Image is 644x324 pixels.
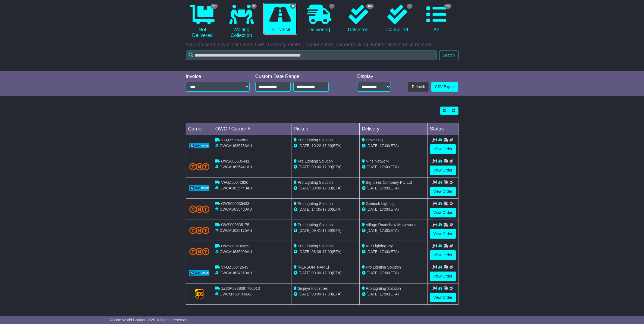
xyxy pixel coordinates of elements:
[221,201,249,206] span: OWS000635433
[329,4,335,9] span: 1
[357,74,391,80] div: Display
[431,82,458,92] a: CSV Export
[380,250,389,254] span: 17:00
[366,223,417,227] span: Village Roadshow Movieworld
[380,186,389,190] span: 17:00
[367,228,379,233] span: [DATE]
[322,207,332,211] span: 17:00
[221,138,248,142] span: VFQZ50042881
[189,248,210,255] img: TNT_Domestic.png
[380,271,389,275] span: 17:00
[221,265,248,269] span: VFQZ50042643
[298,286,328,291] span: Sirijaya Industries
[430,250,456,260] a: View Order
[380,144,389,148] span: 17:00
[221,286,260,291] span: 1Z30A5738697780613
[430,293,456,302] a: View Order
[186,3,219,40] a: 11 Not Delivered
[381,3,414,35] a: 1 Cancelled
[189,270,210,276] img: GetCarrierServiceLogo
[362,228,425,233] div: (ETA)
[380,165,389,169] span: 17:00
[341,3,375,35] a: 66 Delivered
[430,272,456,281] a: View Order
[189,227,210,234] img: TNT_Domestic.png
[430,144,456,154] a: View Order
[430,229,456,239] a: View Order
[110,318,189,322] span: © One World Courier 2025. All rights reserved.
[213,123,291,135] td: OWC / Carrier #
[298,201,333,206] span: Pro Lighting Solution
[367,250,379,254] span: [DATE]
[407,4,413,9] span: 1
[189,143,210,148] img: GetCarrierServiceLogo
[189,163,210,170] img: TNT_Domestic.png
[294,228,357,233] div: - (ETA)
[322,144,332,148] span: 17:00
[362,207,425,212] div: (ETA)
[362,270,425,276] div: (ETA)
[290,4,296,9] span: 8
[219,271,252,275] span: OWCAU634369AU
[299,144,310,148] span: [DATE]
[298,159,333,163] span: Pro Lighting Solution
[312,292,321,296] span: 09:00
[294,185,357,191] div: - (ETA)
[219,207,252,211] span: OWCAU635433AU
[189,205,210,213] img: TNT_Domestic.png
[408,82,429,92] button: Refresh
[298,180,333,185] span: Pro Lighting Solution
[299,186,310,190] span: [DATE]
[430,187,456,196] a: View Order
[294,249,357,255] div: - (ETA)
[225,3,258,40] a: 2 Waiting Collection
[312,250,321,254] span: 08:39
[312,186,321,190] span: 09:00
[299,207,310,211] span: [DATE]
[211,4,218,9] span: 11
[221,244,249,248] span: OWS000635099
[366,4,373,9] span: 66
[380,292,389,296] span: 17:00
[419,3,453,35] a: 78 All
[298,138,333,142] span: Pro Lighting Solution
[255,74,343,80] div: Custom Date Range
[362,249,425,255] div: (ETA)
[367,292,379,296] span: [DATE]
[366,138,384,142] span: Provet Pty
[322,250,332,254] span: 17:00
[362,143,425,149] div: (ETA)
[366,286,401,291] span: Pro Lighting Solution
[299,271,310,275] span: [DATE]
[366,159,389,163] span: Nine Network
[322,228,332,233] span: 17:00
[430,208,456,217] a: View Order
[430,166,456,175] a: View Order
[303,3,336,35] a: 1 Delivering
[219,250,252,254] span: OWCAU635099AU
[221,159,249,163] span: OWS000635441
[294,207,357,212] div: - (ETA)
[322,271,332,275] span: 17:00
[219,228,252,233] span: OWCAU635175AU
[291,123,360,135] td: Pickup
[299,228,310,233] span: [DATE]
[322,292,332,296] span: 17:00
[366,180,412,185] span: Big Ideas Company Pty Ltd
[186,74,250,80] div: Invoice
[299,165,310,169] span: [DATE]
[312,144,321,148] span: 10:22
[367,207,379,211] span: [DATE]
[298,244,333,248] span: Pro Lighting Solution
[312,271,321,275] span: 09:00
[312,228,321,233] span: 09:41
[219,186,252,190] span: OWCAU635440AU
[298,265,329,269] span: [PERSON_NAME]
[251,4,257,9] span: 2
[366,201,395,206] span: Gentech Lighting
[294,143,357,149] div: - (ETA)
[219,165,252,169] span: OWCAU635441AU
[219,144,252,148] span: OWCAU635783AU
[294,164,357,170] div: - (ETA)
[219,292,252,296] span: OWCMY634334AU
